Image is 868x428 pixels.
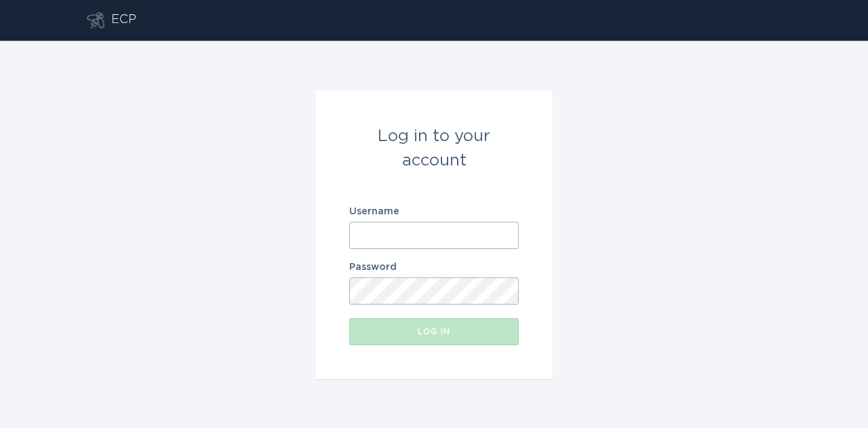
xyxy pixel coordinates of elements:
[349,318,519,345] button: Log in
[356,328,512,336] div: Log in
[349,262,519,272] label: Password
[111,12,136,28] div: ECP
[349,207,519,216] label: Username
[87,12,104,28] button: Go to dashboard
[349,124,519,173] div: Log in to your account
